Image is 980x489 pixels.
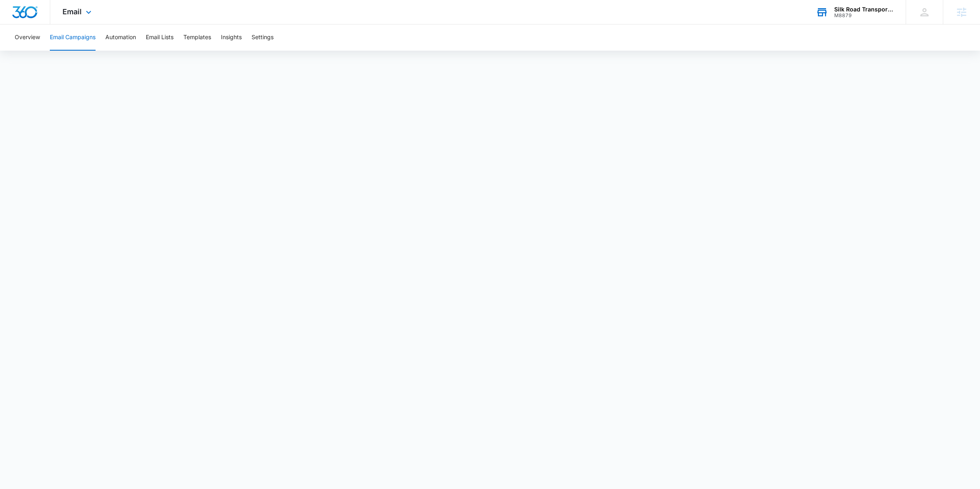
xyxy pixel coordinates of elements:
button: Settings [252,24,274,51]
button: Insights [221,24,242,51]
button: Overview [15,24,40,51]
div: account name [834,6,894,13]
button: Automation [105,24,136,51]
span: Email [62,7,82,16]
button: Email Campaigns [50,24,96,51]
button: Templates [183,24,211,51]
div: account id [834,13,894,18]
button: Email Lists [146,24,174,51]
